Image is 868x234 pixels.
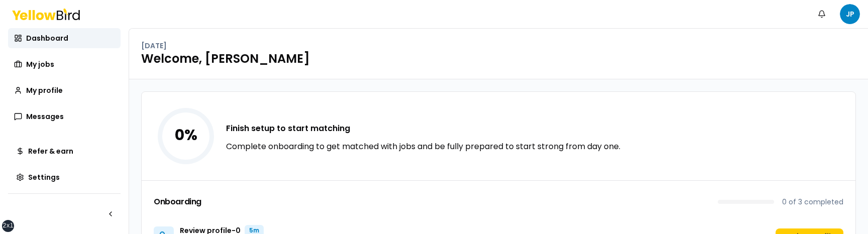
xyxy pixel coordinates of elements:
[8,106,121,127] a: Messages
[28,172,60,182] span: Settings
[226,141,620,153] p: Complete onboarding to get matched with jobs and be fully prepared to start strong from day one.
[226,123,620,135] h3: Finish setup to start matching
[26,85,63,95] span: My profile
[28,146,73,156] span: Refer & earn
[840,4,860,24] span: JP
[141,51,856,67] h1: Welcome, [PERSON_NAME]
[26,59,54,69] span: My jobs
[8,80,121,100] a: My profile
[26,111,64,122] span: Messages
[8,167,121,187] a: Settings
[8,141,121,161] a: Refer & earn
[8,54,121,74] a: My jobs
[26,33,68,43] span: Dashboard
[8,28,121,48] a: Dashboard
[175,124,197,146] tspan: 0 %
[154,198,201,206] h3: Onboarding
[782,197,843,207] p: 0 of 3 completed
[141,41,167,51] p: [DATE]
[3,222,14,230] div: 2xl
